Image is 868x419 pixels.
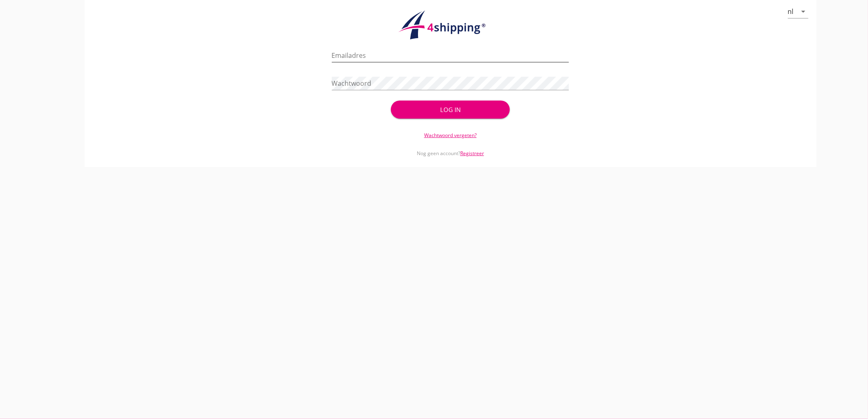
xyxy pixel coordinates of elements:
a: Wachtwoord vergeten? [424,132,477,139]
a: Registreer [460,150,484,157]
input: Emailadres [332,49,569,62]
div: nl [788,8,794,15]
div: Nog geen account? [332,139,569,157]
button: Log in [391,101,509,119]
i: arrow_drop_down [799,7,809,16]
div: Log in [404,105,496,114]
img: logo.1f945f1d.svg [397,10,504,40]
